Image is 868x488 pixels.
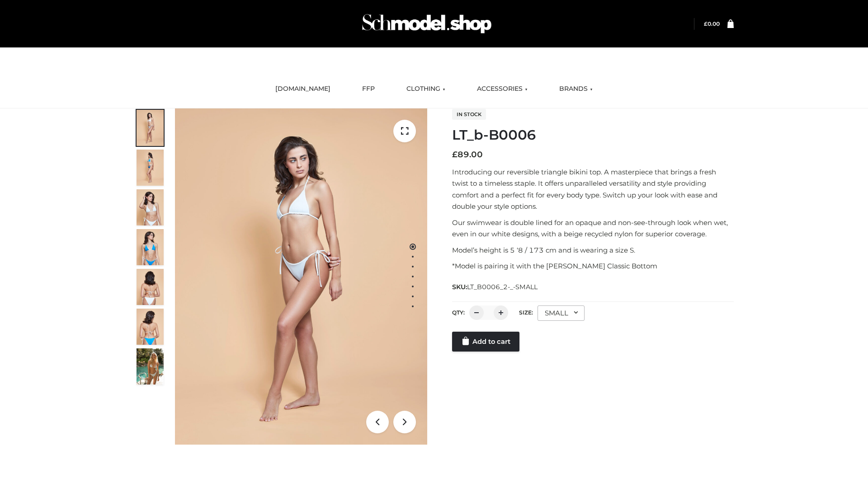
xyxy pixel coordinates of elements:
a: ACCESSORIES [470,79,534,99]
label: QTY: [452,309,465,316]
label: Size: [519,309,533,316]
img: ArielClassicBikiniTop_CloudNine_AzureSky_OW114ECO_1 [175,108,427,445]
a: FFP [355,79,382,99]
bdi: 89.00 [452,150,483,160]
img: ArielClassicBikiniTop_CloudNine_AzureSky_OW114ECO_8-scaled.jpg [137,309,164,345]
img: Schmodel Admin 964 [359,6,495,42]
h1: LT_b-B0006 [452,127,734,143]
bdi: 0.00 [704,20,720,27]
a: CLOTHING [400,79,452,99]
a: [DOMAIN_NAME] [269,79,337,99]
p: Model’s height is 5 ‘8 / 173 cm and is wearing a size S. [452,244,734,256]
span: In stock [452,109,486,120]
img: Arieltop_CloudNine_AzureSky2.jpg [137,348,164,385]
img: ArielClassicBikiniTop_CloudNine_AzureSky_OW114ECO_1-scaled.jpg [137,110,164,146]
p: Introducing our reversible triangle bikini top. A masterpiece that brings a fresh twist to a time... [452,166,734,212]
div: SMALL [538,305,585,321]
img: ArielClassicBikiniTop_CloudNine_AzureSky_OW114ECO_7-scaled.jpg [137,269,164,305]
p: Our swimwear is double lined for an opaque and non-see-through look when wet, even in our white d... [452,217,734,240]
a: BRANDS [552,79,599,99]
a: Add to cart [452,332,519,352]
span: LT_B0006_2-_-SMALL [467,283,538,291]
span: SKU: [452,282,538,292]
img: ArielClassicBikiniTop_CloudNine_AzureSky_OW114ECO_4-scaled.jpg [137,229,164,265]
span: £ [452,150,458,160]
img: ArielClassicBikiniTop_CloudNine_AzureSky_OW114ECO_3-scaled.jpg [137,189,164,225]
span: £ [704,20,708,27]
img: ArielClassicBikiniTop_CloudNine_AzureSky_OW114ECO_2-scaled.jpg [137,150,164,186]
p: *Model is pairing it with the [PERSON_NAME] Classic Bottom [452,260,734,272]
a: £0.00 [704,20,720,27]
